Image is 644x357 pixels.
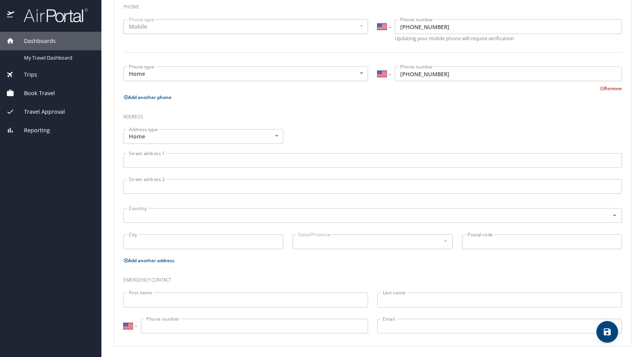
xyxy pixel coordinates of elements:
[24,54,92,61] span: My Travel Dashboard
[123,67,368,81] div: Home
[610,211,619,220] button: Open
[596,321,618,343] button: save
[14,108,65,116] span: Travel Approval
[600,85,622,92] button: Remove
[14,37,56,45] span: Dashboards
[7,8,15,23] img: icon-airportal.png
[123,19,368,34] div: Mobile
[123,108,622,121] h3: Address
[395,36,622,41] p: Updating your mobile phone will require verification
[14,89,55,97] span: Book Travel
[123,129,283,144] div: Home
[14,70,37,79] span: Trips
[15,8,88,23] img: airportal-logo.png
[123,94,171,101] button: Add another phone
[14,126,50,135] span: Reporting
[123,272,622,285] h3: Emergency contact
[123,257,175,264] button: Add another address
